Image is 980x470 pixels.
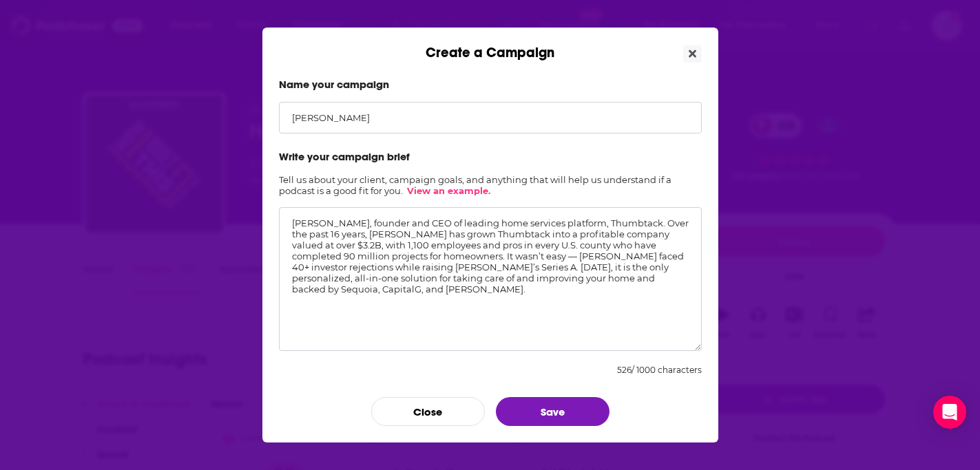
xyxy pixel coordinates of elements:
a: View an example. [407,185,490,196]
button: Close [371,397,485,426]
h2: Tell us about your client, campaign goals, and anything that will help us understand if a podcast... [279,174,702,196]
div: Create a Campaign [262,28,718,61]
div: Open Intercom Messenger [933,396,966,429]
textarea: [PERSON_NAME], founder and CEO of leading home services platform, Thumbtack. Over the past 16 yea... [279,207,702,351]
label: Name your campaign [279,78,702,91]
input: Ex: “Cats R Us - September” [279,102,702,133]
div: 526 / 1000 characters [617,365,702,375]
button: Save [496,397,609,426]
label: Write your campaign brief [279,150,702,163]
button: Close [683,45,702,63]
